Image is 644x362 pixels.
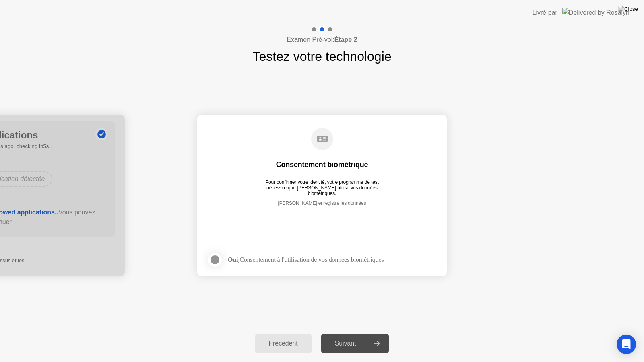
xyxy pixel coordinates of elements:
div: Consentement à l'utilisation de vos données biométriques [228,256,384,263]
button: Précédent [255,334,312,353]
button: Suivant [321,334,389,353]
div: Consentement biométrique [276,160,368,169]
b: Étape 2 [334,36,357,43]
div: Open Intercom Messenger [617,335,636,354]
h4: Examen Pré-vol: [287,35,357,45]
img: Delivered by Rosalyn [562,8,630,17]
div: Précédent [258,340,309,347]
div: Livré par [533,8,557,18]
img: Close [618,6,638,12]
div: Suivant [324,340,367,347]
div: [PERSON_NAME] enregistre les données [223,200,421,218]
h1: Testez votre technologie [252,47,391,66]
div: Pour confirmer votre identité, votre programme de test nécessite que [PERSON_NAME] utilise vos do... [262,179,383,191]
strong: Oui, [228,256,239,263]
